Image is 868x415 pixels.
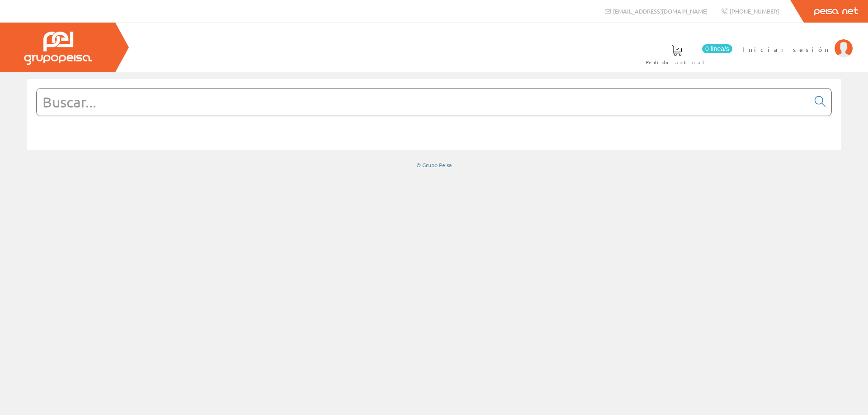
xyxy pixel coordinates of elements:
[24,32,92,65] img: Grupo Peisa
[742,45,830,54] span: Iniciar sesión
[742,37,853,46] a: Iniciar sesión
[702,44,732,53] span: 0 línea/s
[613,7,708,15] span: [EMAIL_ADDRESS][DOMAIN_NAME]
[27,161,841,169] div: © Grupo Peisa
[730,7,779,15] span: [PHONE_NUMBER]
[646,58,708,67] span: Pedido actual
[37,89,809,116] input: Buscar...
